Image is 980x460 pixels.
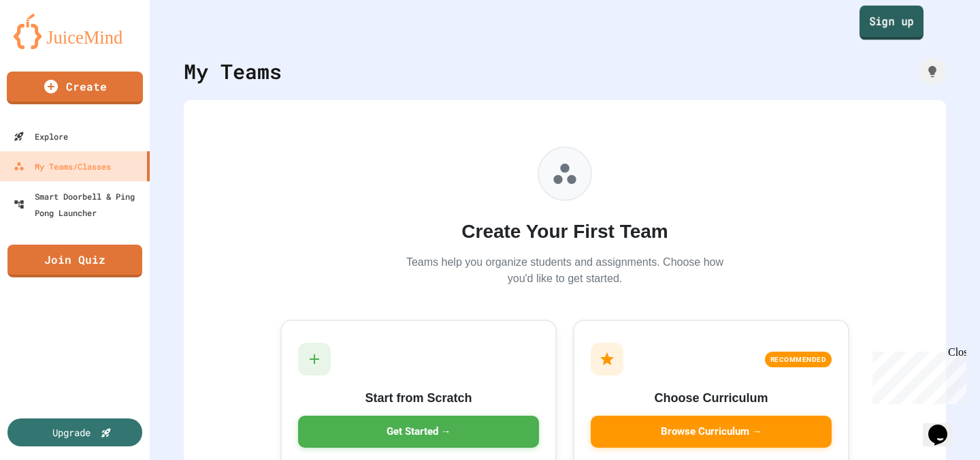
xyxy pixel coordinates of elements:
div: Get Started → [298,416,539,448]
div: How it works [919,58,946,85]
div: Upgrade [52,425,91,440]
h2: Create Your First Team [402,217,728,246]
iframe: chat widget [867,346,966,404]
div: Smart Doorbell & Ping Pong Launcher [14,188,144,221]
div: Explore [14,128,68,144]
a: Join Quiz [7,245,142,277]
h3: Choose Curriculum [591,389,832,408]
div: My Teams [184,56,282,87]
p: Teams help you organize students and assignments. Choose how you'd like to get started. [402,254,728,287]
div: Browse Curriculum → [591,416,832,448]
div: My Teams/Classes [14,158,111,174]
img: logo-orange.svg [14,14,136,49]
div: RECOMMENDED [765,352,832,367]
a: Sign up [860,5,924,40]
div: Chat with us now!Close [5,5,94,87]
iframe: chat widget [923,405,966,446]
h3: Start from Scratch [298,389,539,408]
a: Create [7,72,143,104]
